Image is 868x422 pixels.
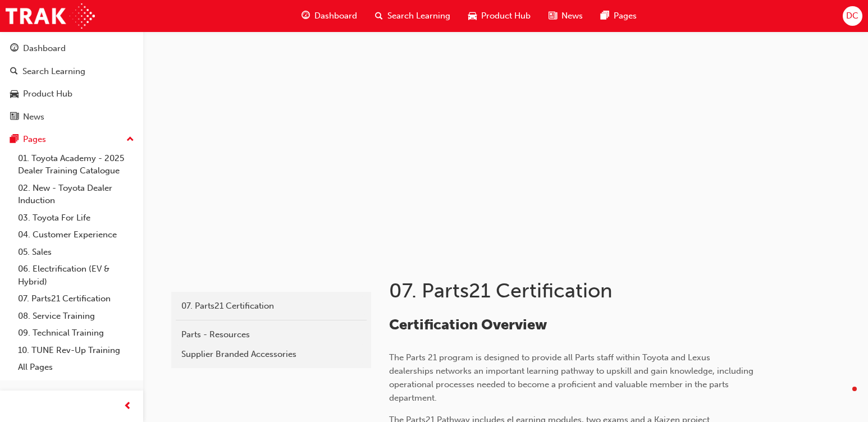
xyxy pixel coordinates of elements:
div: Product Hub [23,88,72,100]
span: news-icon [549,9,557,23]
img: Trak [6,3,95,29]
span: pages-icon [601,9,609,23]
span: DC [846,10,858,22]
button: Pages [4,129,139,150]
span: Pages [614,10,637,22]
a: 02. New - Toyota Dealer Induction [13,180,139,209]
a: All Pages [13,359,139,376]
button: DashboardSearch LearningProduct HubNews [4,36,139,129]
div: Search Learning [22,65,85,78]
h1: 07. Parts21 Certification [389,278,757,303]
a: 05. Sales [13,244,139,261]
span: Search Learning [387,10,450,22]
a: Dashboard [4,38,139,59]
span: Product Hub [481,10,531,22]
a: news-iconNews [540,4,592,27]
span: prev-icon [124,400,132,414]
a: car-iconProduct Hub [459,4,540,27]
div: Parts - Resources [181,328,361,341]
span: car-icon [10,89,19,99]
span: Certification Overview [389,316,547,333]
a: 06. Electrification (EV & Hybrid) [13,260,139,290]
span: car-icon [468,9,477,23]
span: guage-icon [10,44,19,54]
a: 03. Toyota For Life [13,209,139,227]
div: Pages [23,133,46,146]
span: News [561,10,583,22]
span: guage-icon [301,9,310,23]
a: search-iconSearch Learning [366,4,459,27]
div: Dashboard [23,42,66,55]
a: News [4,107,139,127]
span: pages-icon [10,135,19,145]
iframe: Intercom live chat [830,384,857,411]
span: The Parts 21 program is designed to provide all Parts staff within Toyota and Lexus dealerships n... [389,352,756,403]
a: 07. Parts21 Certification [176,296,367,316]
a: 07. Parts21 Certification [13,290,139,308]
a: Product Hub [4,84,139,104]
a: Search Learning [4,61,139,82]
a: 08. Service Training [13,308,139,325]
div: News [23,111,44,123]
button: DC [843,6,862,26]
span: news-icon [10,112,19,122]
span: up-icon [126,132,134,147]
a: 09. Technical Training [13,324,139,342]
span: search-icon [375,9,383,23]
a: Supplier Branded Accessories [176,345,367,364]
a: 10. TUNE Rev-Up Training [13,342,139,359]
a: 01. Toyota Academy - 2025 Dealer Training Catalogue [13,150,139,180]
span: Dashboard [314,10,357,22]
div: 07. Parts21 Certification [181,300,361,313]
a: guage-iconDashboard [293,4,366,27]
span: search-icon [10,67,18,77]
a: 04. Customer Experience [13,226,139,244]
a: Parts - Resources [176,325,367,345]
a: pages-iconPages [592,4,646,27]
div: Supplier Branded Accessories [181,348,361,361]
